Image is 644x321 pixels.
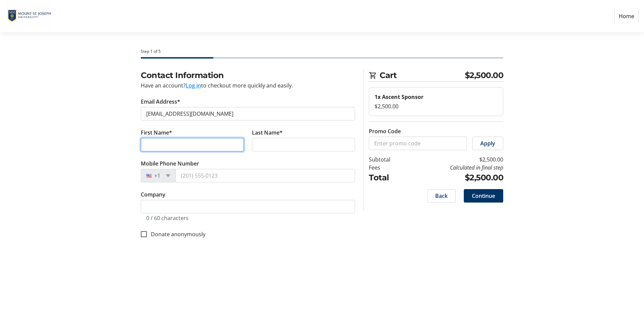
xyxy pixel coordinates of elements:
[146,214,189,222] tr-character-limit: 0 / 60 characters
[375,102,497,110] div: $2,500.00
[480,139,495,147] span: Apply
[5,3,53,30] img: Mount St. Joseph University's Logo
[369,164,408,172] td: Fees
[408,172,503,184] td: $2,500.00
[408,155,503,164] td: $2,500.00
[472,192,495,200] span: Continue
[408,164,503,172] td: Calculated in final step
[141,81,355,90] div: Have an account? to checkout more quickly and easily.
[141,98,180,106] label: Email Address*
[464,189,503,203] button: Continue
[147,230,205,238] label: Donate anonymously
[380,69,465,81] span: Cart
[472,137,503,150] button: Apply
[375,93,423,101] strong: 1x Ascent Sponsor
[186,81,201,90] button: Log in
[252,129,283,137] label: Last Name*
[141,48,503,55] div: Step 1 of 5
[369,127,401,135] label: Promo Code
[141,159,199,168] label: Mobile Phone Number
[141,69,355,81] h2: Contact Information
[369,155,408,164] td: Subtotal
[427,189,456,203] button: Back
[465,69,504,81] span: $2,500.00
[614,10,639,23] a: Home
[369,137,467,150] input: Enter promo code
[369,172,408,184] td: Total
[175,169,355,182] input: (201) 555-0123
[141,129,172,137] label: First Name*
[141,190,165,199] label: Company
[435,192,448,200] span: Back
